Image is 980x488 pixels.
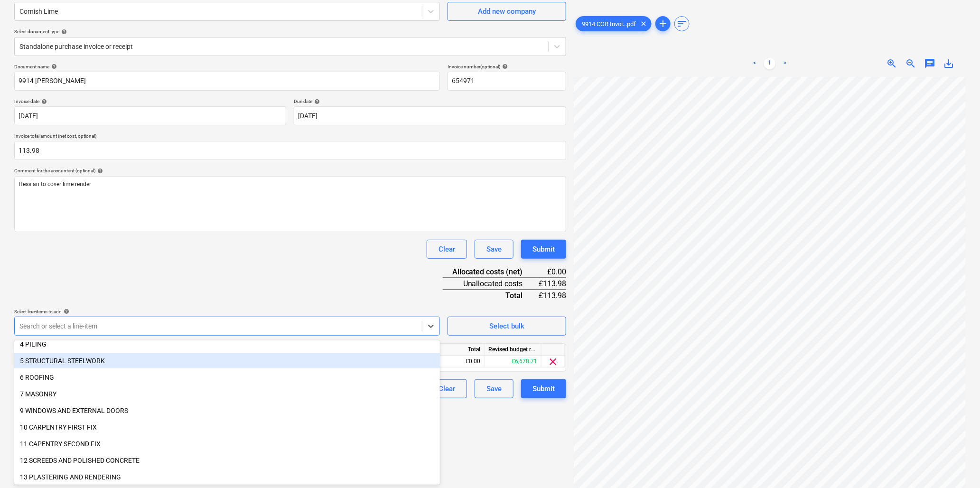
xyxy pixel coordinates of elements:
[14,133,566,141] p: Invoice total amount (net cost, optional)
[95,168,103,174] span: help
[428,356,485,367] div: £0.00
[14,453,440,468] div: 12 SCREEDS AND POLISHED CONCRETE
[485,356,541,367] div: £6,678.71
[294,106,566,125] input: Due date not specified
[19,181,91,188] span: Hessian to cover lime render
[943,58,954,69] span: save_alt
[576,20,642,28] span: 9914 COR Invoi...pdf
[485,344,541,356] div: Revised budget remaining
[538,266,566,278] div: £0.00
[14,386,440,402] div: 7 MASONRY
[532,383,555,395] div: Submit
[676,18,688,29] span: sort
[312,99,320,104] span: help
[576,16,652,31] div: 9914 COR Invoi...pdf
[14,436,440,451] div: 11 CAPENTRY SECOND FIX
[532,243,555,255] div: Submit
[14,469,440,485] div: 13 PLASTERING AND RENDERING
[14,106,286,125] input: Invoice date not specified
[14,370,440,385] div: 6 ROOFING
[39,99,47,104] span: help
[62,309,69,314] span: help
[538,278,566,290] div: £113.98
[475,379,513,398] button: Save
[478,5,536,18] div: Add new company
[448,64,566,70] div: Invoice number (optional)
[443,290,538,301] div: Total
[443,266,538,278] div: Allocated costs (net)
[657,18,669,29] span: add
[486,243,502,255] div: Save
[49,64,57,69] span: help
[14,420,440,435] div: 10 CARPENTRY FIRST FIX
[886,58,897,69] span: zoom_in
[448,317,566,336] button: Select bulk
[428,344,485,356] div: Total
[905,58,916,69] span: zoom_out
[521,240,566,259] button: Submit
[59,29,67,35] span: help
[427,240,467,259] button: Clear
[14,72,440,91] input: Document name
[448,72,566,91] input: Invoice number
[521,379,566,398] button: Submit
[638,18,649,29] span: clear
[14,403,440,418] div: 9 WINDOWS AND EXTERNAL DOORS
[933,442,980,488] iframe: Chat Widget
[764,58,775,69] a: Page 1 is your current page
[443,278,538,290] div: Unallocated costs
[486,383,502,395] div: Save
[14,168,566,174] div: Comment for the accountant (optional)
[779,58,791,69] a: Next page
[14,98,286,104] div: Invoice date
[548,356,559,367] span: clear
[427,379,467,398] button: Clear
[439,383,455,395] div: Clear
[475,240,513,259] button: Save
[500,64,508,69] span: help
[538,290,566,301] div: £113.98
[489,320,524,332] div: Select bulk
[14,337,440,352] div: 4 PILING
[924,58,935,69] span: chat
[14,309,440,315] div: Select line-items to add
[448,2,566,21] button: Add new company
[14,64,440,70] div: Document name
[749,58,760,69] a: Previous page
[14,353,440,368] div: 5 STRUCTURAL STEELWORK
[439,243,455,255] div: Clear
[294,98,566,104] div: Due date
[14,141,566,160] input: Invoice total amount (net cost, optional)
[14,28,566,35] div: Select document type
